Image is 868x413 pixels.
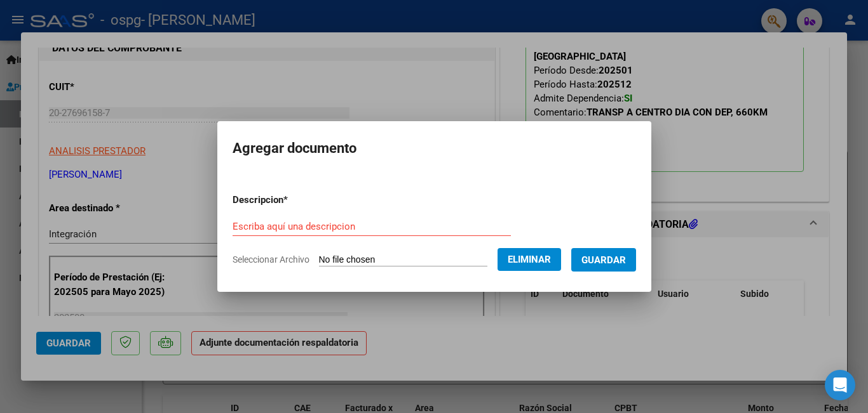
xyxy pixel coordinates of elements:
[233,254,309,265] span: Seleccionar Archivo
[571,248,636,272] button: Guardar
[581,254,626,266] span: Guardar
[825,370,855,400] div: Open Intercom Messenger
[233,136,636,161] h2: Agregar documento
[498,248,561,271] button: Eliminar
[508,254,551,265] span: Eliminar
[233,193,354,207] p: Descripcion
